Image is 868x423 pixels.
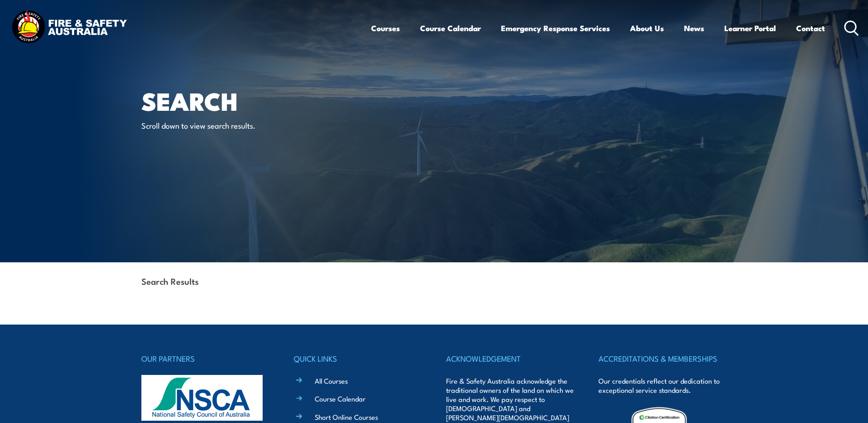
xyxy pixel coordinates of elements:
h1: Search [141,90,367,111]
h4: OUR PARTNERS [141,352,270,365]
a: News [684,16,704,40]
strong: Search Results [141,275,199,287]
p: Scroll down to view search results. [141,120,308,130]
a: Contact [796,16,825,40]
a: Short Online Courses [315,412,378,422]
p: Our credentials reflect our dedication to exceptional service standards. [598,376,727,395]
a: Course Calendar [420,16,481,40]
a: Emergency Response Services [501,16,610,40]
a: Learner Portal [724,16,776,40]
a: About Us [630,16,664,40]
img: nsca-logo-footer [141,375,263,421]
h4: ACKNOWLEDGEMENT [446,352,574,365]
a: All Courses [315,376,348,385]
a: Courses [371,16,400,40]
a: Course Calendar [315,394,366,403]
h4: QUICK LINKS [294,352,422,365]
h4: ACCREDITATIONS & MEMBERSHIPS [598,352,727,365]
